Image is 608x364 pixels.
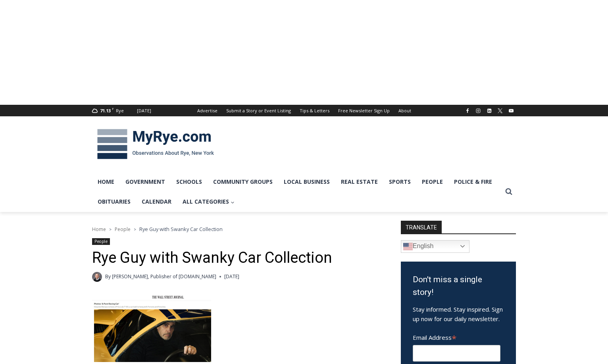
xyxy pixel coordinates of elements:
a: X [495,106,505,116]
a: People [92,238,110,245]
a: Instagram [473,106,483,116]
a: Real Estate [335,172,383,192]
p: Stay informed. Stay inspired. Sign up now for our daily newsletter. [413,304,504,324]
nav: Secondary Navigation [193,105,416,116]
a: Government [120,172,171,192]
a: People [416,172,448,192]
a: Schools [171,172,208,192]
a: [PERSON_NAME], Publisher of [DOMAIN_NAME] [112,273,216,280]
span: Rye Guy with Swanky Car Collection [139,225,223,233]
span: F [112,106,114,111]
a: Community Groups [208,172,278,192]
span: > [109,227,112,232]
label: Email Address [413,329,500,344]
strong: TRANSLATE [401,221,442,233]
a: Tips & Letters [295,105,334,116]
img: en [403,242,413,251]
time: [DATE] [224,273,239,280]
span: All Categories [183,197,235,206]
img: Eduardo Menascé Rye NY [92,295,211,362]
a: Sports [383,172,416,192]
h3: Don't miss a single story! [413,273,504,299]
a: Obituaries [92,192,136,212]
a: Submit a Story or Event Listing [222,105,295,116]
button: View Search Form [502,185,516,199]
a: Linkedin [485,106,494,116]
a: Police & Fire [448,172,498,192]
nav: Breadcrumbs [92,225,380,233]
a: Facebook [463,106,472,116]
a: All Categories [177,192,240,212]
a: Home [92,226,106,233]
span: > [134,227,136,232]
span: By [105,273,111,280]
nav: Primary Navigation [92,172,502,212]
a: Advertise [193,105,222,116]
a: Local Business [278,172,335,192]
img: MyRye.com [92,123,219,165]
a: About [394,105,416,116]
a: Free Newsletter Sign Up [334,105,394,116]
a: Calendar [136,192,177,212]
a: YouTube [506,106,516,116]
a: Author image [92,272,102,282]
h1: Rye Guy with Swanky Car Collection [92,249,380,267]
span: 71.13 [100,108,111,114]
a: Home [92,172,120,192]
a: English [401,240,469,253]
a: People [115,226,131,233]
div: Rye [116,107,124,114]
div: [DATE] [137,107,151,114]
